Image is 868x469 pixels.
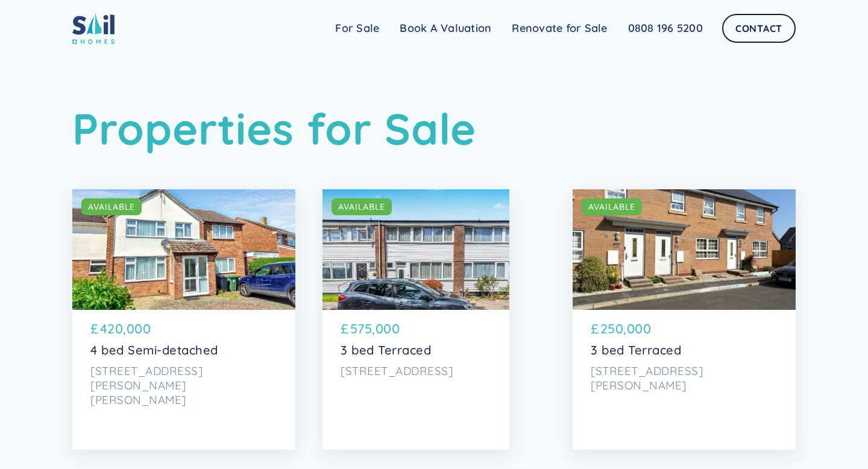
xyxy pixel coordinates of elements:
p: [STREET_ADDRESS][PERSON_NAME] [591,364,778,393]
p: 4 bed Semi-detached [90,343,277,357]
a: 0808 196 5200 [618,16,713,40]
p: £ [90,319,99,338]
a: Book A Valuation [389,16,502,40]
img: sail home logo colored [72,12,115,44]
p: £ [341,319,349,338]
a: AVAILABLE£420,0004 bed Semi-detached[STREET_ADDRESS][PERSON_NAME][PERSON_NAME] [72,189,295,450]
a: Contact [722,14,796,43]
p: 250,000 [600,319,652,338]
p: 420,000 [100,319,151,338]
div: AVAILABLE [88,201,135,213]
a: AVAILABLE£575,0003 bed Terraced[STREET_ADDRESS] [322,189,509,450]
p: 3 bed Terraced [591,343,778,357]
h1: Properties for Sale [72,102,796,154]
p: £ [591,319,599,338]
p: [STREET_ADDRESS][PERSON_NAME][PERSON_NAME] [90,364,277,408]
p: [STREET_ADDRESS] [341,364,491,378]
a: AVAILABLE£250,0003 bed Terraced[STREET_ADDRESS][PERSON_NAME] [573,189,796,450]
a: For Sale [325,16,389,40]
p: 575,000 [350,319,400,338]
div: AVAILABLE [338,201,385,213]
div: AVAILABLE [588,201,635,213]
p: 3 bed Terraced [341,343,491,357]
a: Renovate for Sale [502,16,617,40]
